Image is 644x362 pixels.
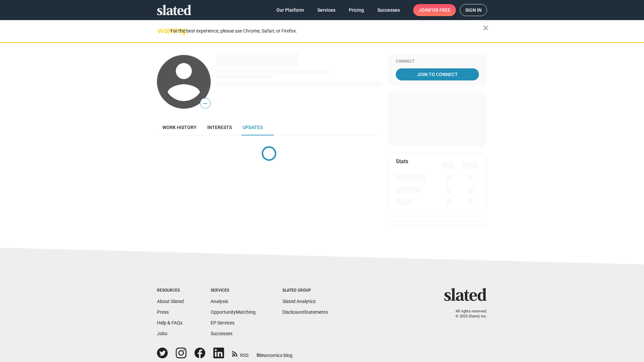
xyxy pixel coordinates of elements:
div: Resources [157,288,184,293]
mat-icon: warning [158,26,166,35]
span: Updates [243,125,263,130]
a: Work history [157,119,202,135]
a: Analysis [211,299,228,304]
a: Sign in [460,4,487,16]
span: Work history [162,125,197,130]
span: for free [429,4,450,16]
a: Interests [202,119,237,135]
a: Jobs [157,331,167,336]
a: Pricing [343,4,369,16]
span: Join To Connect [397,68,478,80]
span: Our Platform [276,4,304,16]
span: — [200,99,210,108]
a: filmonomics blog [257,347,292,359]
mat-icon: close [482,24,490,32]
span: Join [419,4,450,16]
span: Pricing [349,4,364,16]
span: Sign in [465,4,482,16]
a: OpportunityMatching [211,309,256,315]
a: Join To Connect [396,68,479,80]
div: Connect [396,59,479,64]
a: Successes [372,4,405,16]
a: RSS [232,348,249,359]
a: Successes [211,331,232,336]
span: Services [317,4,335,16]
div: Services [211,288,256,293]
span: Interests [207,125,232,130]
span: Successes [377,4,400,16]
a: Joinfor free [413,4,456,16]
a: Services [312,4,341,16]
a: DisclosureStatements [282,309,328,315]
mat-card-title: Stats [396,158,408,165]
a: Press [157,309,169,315]
a: About Slated [157,299,184,304]
a: Help & FAQs [157,320,182,325]
p: All rights reserved. © 2025 Slated, Inc. [448,309,487,319]
a: Our Platform [271,4,309,16]
div: Slated Group [282,288,328,293]
span: film [257,353,265,358]
div: For the best experience, please use Chrome, Safari, or Firefox. [170,26,483,36]
a: Slated Analytics [282,299,316,304]
a: Updates [237,119,268,135]
a: EP Services [211,320,234,325]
